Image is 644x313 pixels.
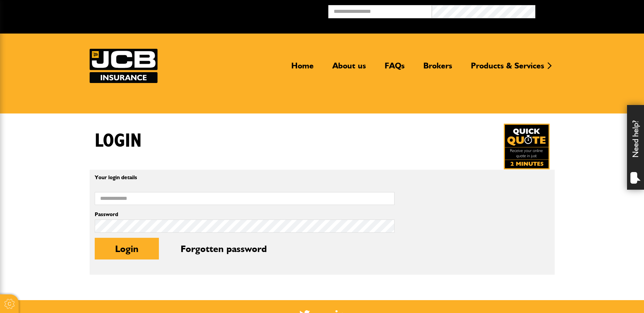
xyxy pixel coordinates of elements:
[504,124,550,169] a: Get your insurance quote in just 2-minutes
[327,61,371,76] a: About us
[535,5,639,16] button: Broker Login
[95,130,142,152] h1: Login
[90,49,158,83] a: JCB Insurance Services
[286,61,319,76] a: Home
[95,175,394,180] p: Your login details
[90,49,158,83] img: JCB Insurance Services logo
[418,61,457,76] a: Brokers
[466,61,549,76] a: Products & Services
[160,238,287,259] button: Forgotten password
[380,61,410,76] a: FAQs
[504,124,550,169] img: Quick Quote
[95,238,159,259] button: Login
[627,105,644,190] div: Need help?
[95,212,394,217] label: Password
